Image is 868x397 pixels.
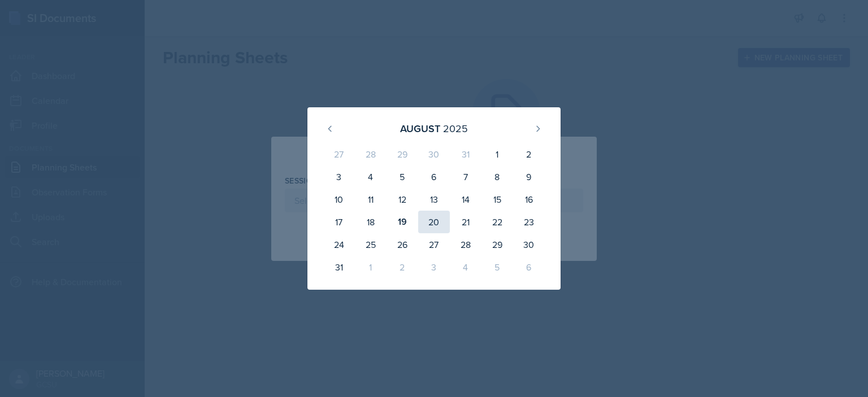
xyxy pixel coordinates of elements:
[323,188,355,211] div: 10
[418,143,450,165] div: 30
[323,143,355,165] div: 27
[481,211,513,233] div: 22
[450,188,481,211] div: 14
[418,211,450,233] div: 20
[513,211,545,233] div: 23
[387,143,418,165] div: 29
[481,143,513,165] div: 1
[443,121,468,136] div: 2025
[450,256,481,278] div: 4
[418,233,450,256] div: 27
[355,143,387,165] div: 28
[481,165,513,188] div: 8
[387,233,418,256] div: 26
[355,188,387,211] div: 11
[387,188,418,211] div: 12
[513,143,545,165] div: 2
[387,211,418,233] div: 19
[513,256,545,278] div: 6
[387,256,418,278] div: 2
[323,211,355,233] div: 17
[513,165,545,188] div: 9
[513,233,545,256] div: 30
[355,211,387,233] div: 18
[418,256,450,278] div: 3
[323,233,355,256] div: 24
[355,233,387,256] div: 25
[481,256,513,278] div: 5
[418,165,450,188] div: 6
[450,211,481,233] div: 21
[323,165,355,188] div: 3
[418,188,450,211] div: 13
[450,165,481,188] div: 7
[481,188,513,211] div: 15
[323,256,355,278] div: 31
[355,165,387,188] div: 4
[450,143,481,165] div: 31
[513,188,545,211] div: 16
[450,233,481,256] div: 28
[481,233,513,256] div: 29
[387,165,418,188] div: 5
[355,256,387,278] div: 1
[400,121,440,136] div: August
